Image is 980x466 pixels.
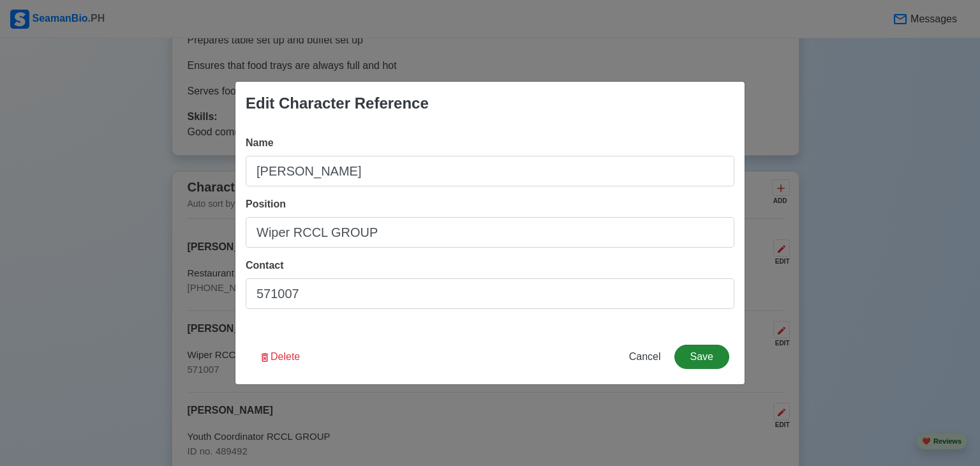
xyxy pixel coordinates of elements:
input: Email or Phone [246,278,734,309]
div: Edit Character Reference [246,92,429,115]
span: Cancel [629,351,661,362]
button: Cancel [621,345,669,369]
input: Type name here... [246,156,734,186]
span: Position [246,199,286,209]
input: Ex: Captain [246,217,734,248]
button: Save [674,345,729,369]
span: Name [246,137,274,148]
button: Delete [251,345,308,369]
span: Contact [246,260,284,271]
